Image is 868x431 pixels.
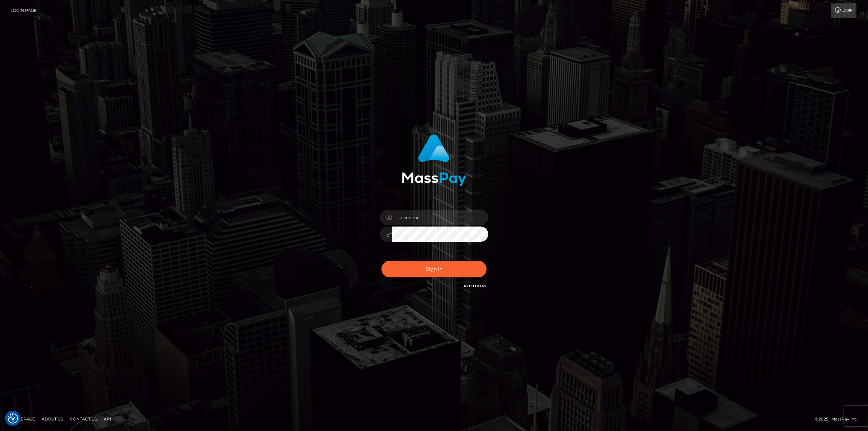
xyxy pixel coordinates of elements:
a: About Us [39,414,66,424]
a: Login [831,3,856,18]
a: Need Help? [464,284,487,288]
a: Login Page [11,3,37,18]
a: Homepage [7,414,38,424]
a: Contact Us [67,414,100,424]
a: API [101,414,114,424]
div: © 2025 , MassPay Inc. [815,415,863,423]
img: MassPay Login [402,134,466,186]
input: Username... [392,210,488,225]
button: Consent Preferences [8,413,18,424]
img: Revisit consent button [8,413,18,424]
button: Sign in [381,261,487,277]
